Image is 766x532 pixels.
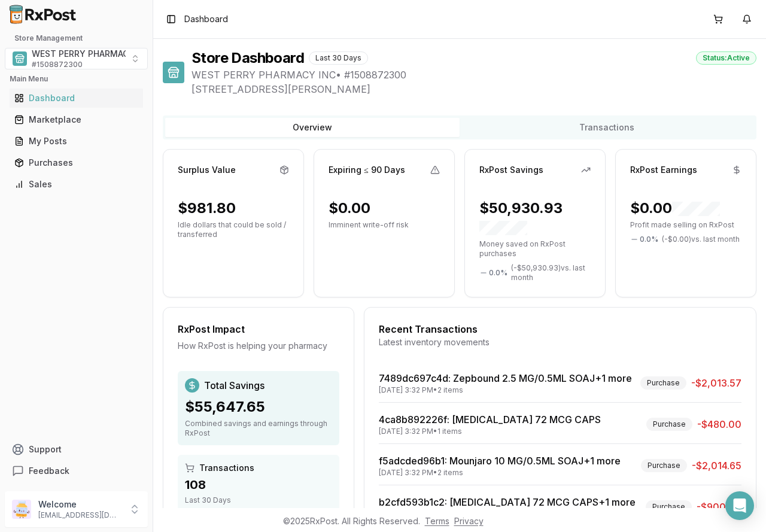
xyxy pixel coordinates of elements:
[5,34,148,43] h2: Store Management
[309,51,368,65] div: Last 30 Days
[5,153,148,172] button: Purchases
[191,48,304,68] h1: Store Dashboard
[178,340,339,352] div: How RxPost is helping your pharmacy
[184,13,228,25] nav: breadcrumb
[32,60,83,69] span: # 1508872300
[489,268,507,278] span: 0.0 %
[10,109,143,130] a: Marketplace
[646,418,692,431] div: Purchase
[425,516,449,526] a: Terms
[379,336,741,348] div: Latest inventory movements
[185,495,332,505] div: Last 30 Days
[14,178,138,190] div: Sales
[640,376,686,390] div: Purchase
[5,110,148,129] button: Marketplace
[199,462,254,474] span: Transactions
[10,152,143,174] a: Purchases
[691,376,741,390] span: -$2,013.57
[14,157,138,169] div: Purchases
[329,199,370,218] div: $0.00
[32,48,152,60] span: WEST PERRY PHARMACY INC
[10,130,143,152] a: My Posts
[479,239,591,259] p: Money saved on RxPost purchases
[379,496,636,508] a: b2cfd593b1c2: [MEDICAL_DATA] 72 MCG CAPS+1 more
[12,500,31,519] img: User avatar
[5,89,148,108] button: Dashboard
[5,5,81,24] img: RxPost Logo
[479,199,591,237] div: $50,930.93
[379,385,632,395] div: [DATE] 3:32 PM • 2 items
[5,48,148,69] button: Select a view
[460,118,754,137] button: Transactions
[14,114,138,126] div: Marketplace
[379,468,621,478] div: [DATE] 3:32 PM • 2 items
[379,455,621,467] a: f5adcded96b1: Mounjaro 10 MG/0.5ML SOAJ+1 more
[185,419,332,438] div: Combined savings and earnings through RxPost
[379,322,741,336] div: Recent Transactions
[641,459,687,472] div: Purchase
[697,500,741,514] span: -$900.00
[29,465,69,477] span: Feedback
[178,220,289,239] p: Idle dollars that could be sold / transferred
[10,87,143,109] a: Dashboard
[191,82,756,96] span: [STREET_ADDRESS][PERSON_NAME]
[725,491,754,520] div: Open Intercom Messenger
[165,118,460,137] button: Overview
[630,220,741,230] p: Profit made selling on RxPost
[630,164,697,176] div: RxPost Earnings
[204,378,265,393] span: Total Savings
[5,132,148,151] button: My Posts
[191,68,756,82] span: WEST PERRY PHARMACY INC • # 1508872300
[185,476,332,493] div: 108
[662,235,740,244] span: ( - $0.00 ) vs. last month
[178,322,339,336] div: RxPost Impact
[329,164,405,176] div: Expiring ≤ 90 Days
[329,220,440,230] p: Imminent write-off risk
[697,417,741,431] span: -$480.00
[178,199,236,218] div: $981.80
[696,51,756,65] div: Status: Active
[379,414,601,425] a: 4ca8b892226f: [MEDICAL_DATA] 72 MCG CAPS
[38,510,121,520] p: [EMAIL_ADDRESS][DOMAIN_NAME]
[454,516,484,526] a: Privacy
[14,92,138,104] div: Dashboard
[10,174,143,195] a: Sales
[630,199,720,218] div: $0.00
[185,397,332,417] div: $55,647.65
[479,164,543,176] div: RxPost Savings
[5,175,148,194] button: Sales
[5,460,148,482] button: Feedback
[14,135,138,147] div: My Posts
[379,427,601,436] div: [DATE] 3:32 PM • 1 items
[640,235,658,244] span: 0.0 %
[38,498,121,510] p: Welcome
[178,164,236,176] div: Surplus Value
[5,439,148,460] button: Support
[692,458,741,473] span: -$2,014.65
[10,74,143,84] h2: Main Menu
[184,13,228,25] span: Dashboard
[646,500,692,513] div: Purchase
[511,263,591,282] span: ( - $50,930.93 ) vs. last month
[379,372,632,384] a: 7489dc697c4d: Zepbound 2.5 MG/0.5ML SOAJ+1 more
